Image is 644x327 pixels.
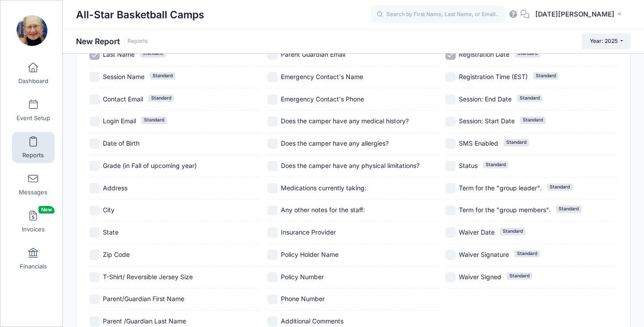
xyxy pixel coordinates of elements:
[445,161,456,171] input: StatusStandard
[103,317,186,325] span: Parent /Guardian Last Name
[507,272,532,280] span: Standard
[103,117,136,125] span: Login Email
[281,317,343,325] span: Additional Comments
[281,228,336,236] span: Insurance Provider
[445,272,456,282] input: Waiver SignedStandard
[103,273,193,281] span: T-Shirt/ Reversible Jersey Size
[515,50,540,57] span: Standard
[445,94,456,105] input: Session: End DateStandard
[445,227,456,238] input: Waiver DateStandard
[281,206,365,214] span: Any other notes for the staff:
[459,162,478,169] span: Status
[89,205,100,216] input: City
[267,50,278,60] input: Parent Guardian Email
[267,138,278,149] input: Does the camper have any allergies?
[267,94,278,105] input: Emergency Contact's Phone
[445,72,456,82] input: Registration Time (EST)Standard
[140,50,165,57] span: Standard
[103,184,127,192] span: Address
[530,4,631,25] button: [DATE][PERSON_NAME]
[445,117,456,127] input: Session: Start DateStandard
[103,139,140,147] span: Date of Birth
[148,95,174,102] span: Standard
[514,250,540,257] span: Standard
[281,184,366,192] span: Medications currently taking:
[459,50,509,58] span: Registration Date
[520,117,546,124] span: Standard
[459,184,542,192] span: Term for the "group leader".
[459,228,495,236] span: Waiver Date
[281,117,409,125] span: Does the camper have any medical history?
[76,4,204,25] h1: All-Star Basketball Camps
[281,295,325,302] span: Phone Number
[281,273,324,281] span: Policy Number
[445,138,456,149] input: SMS EnabledStandard
[89,72,100,82] input: Session NameStandard
[19,189,47,196] span: Messages
[22,151,44,159] span: Reports
[12,206,55,237] a: InvoicesNew
[281,139,389,147] span: Does the camper have any allergies?
[89,316,100,327] input: Parent /Guardian Last Name
[89,227,100,238] input: State
[459,251,509,258] span: Waiver Signature
[267,227,278,238] input: Insurance Provider
[267,117,278,127] input: Does the camper have any medical history?
[459,117,515,125] span: Session: Start Date
[445,50,456,60] input: Registration DateStandard
[267,250,278,260] input: Policy Holder Name
[103,251,130,258] span: Zip Code
[141,117,167,124] span: Standard
[535,9,614,19] span: [DATE][PERSON_NAME]
[103,228,119,236] span: State
[267,205,278,216] input: Any other notes for the staff:
[459,139,498,147] span: SMS Enabled
[371,6,505,24] input: Search by First Name, Last Name, or Email...
[76,37,148,46] h1: New Report
[281,95,364,103] span: Emergency Contact's Phone
[556,205,581,213] span: Standard
[267,183,278,193] input: Medications currently taking:
[267,316,278,327] input: Additional Comments
[12,169,55,200] a: Messages
[281,251,339,258] span: Policy Holder Name
[459,206,551,214] span: Term for the "group members".
[281,73,363,80] span: Emergency Contact's Name
[12,58,55,89] a: Dashboard
[281,50,345,58] span: Parent Guardian Email
[89,117,100,127] input: Login EmailStandard
[267,72,278,82] input: Emergency Contact's Name
[89,138,100,149] input: Date of Birth
[103,162,197,169] span: Grade (in Fall of upcoming year)
[445,205,456,216] input: Term for the "group members".Standard
[20,263,47,270] span: Financials
[582,34,631,49] button: Year: 2025
[459,95,512,103] span: Session: End Date
[12,243,55,274] a: Financials
[89,250,100,260] input: Zip Code
[18,77,48,85] span: Dashboard
[590,38,618,44] span: Year: 2025
[459,273,501,281] span: Waiver Signed
[15,14,49,47] img: All-Star Basketball Camps
[445,183,456,193] input: Term for the "group leader".Standard
[504,139,529,146] span: Standard
[547,184,572,191] span: Standard
[12,95,55,126] a: Event Setup
[89,183,100,193] input: Address
[445,250,456,260] input: Waiver SignatureStandard
[267,272,278,282] input: Policy Number
[89,50,100,60] input: Last NameStandard
[103,95,143,103] span: Contact Email
[103,73,144,80] span: Session Name
[103,295,184,302] span: Parent/Guardian First Name
[17,114,50,122] span: Event Setup
[89,272,100,282] input: T-Shirt/ Reversible Jersey Size
[500,228,525,235] span: Standard
[22,226,45,233] span: Invoices
[38,206,55,214] span: New
[267,294,278,305] input: Phone Number
[150,72,175,80] span: Standard
[89,161,100,171] input: Grade (in Fall of upcoming year)
[103,50,135,58] span: Last Name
